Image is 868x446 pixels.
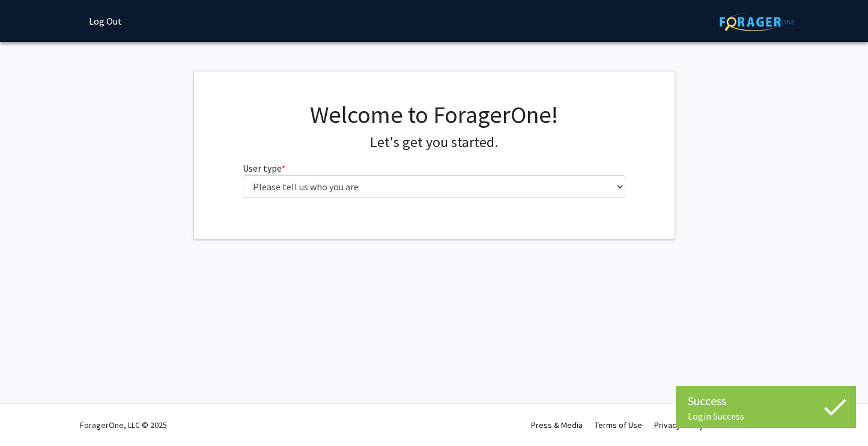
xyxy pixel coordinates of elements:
a: Privacy Policy [654,420,704,430]
a: Press & Media [531,420,583,430]
div: Login Success [688,410,844,422]
div: Success [688,392,844,410]
h4: Let's get you started. [243,134,625,151]
h1: Welcome to ForagerOne! [243,100,625,129]
a: Terms of Use [595,420,642,430]
label: User type [243,161,285,175]
div: ForagerOne, LLC © 2025 [80,404,167,446]
img: ForagerOne Logo [720,13,795,31]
